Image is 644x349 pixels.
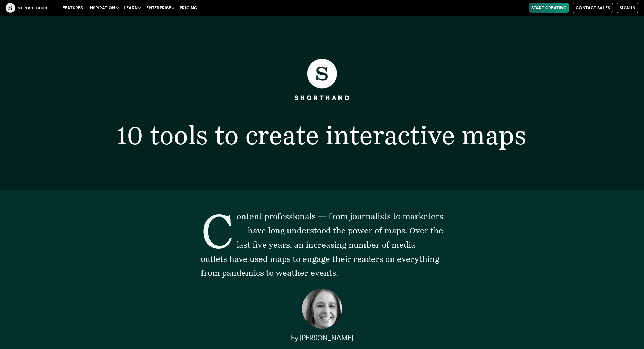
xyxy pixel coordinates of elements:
[573,3,613,13] a: Contact Sales
[86,3,121,13] button: Inspiration
[177,3,200,13] a: Pricing
[6,3,47,13] img: The Craft
[144,3,177,13] button: Enterprise
[201,331,444,345] p: by [PERSON_NAME]
[617,3,638,13] a: Sign in
[121,3,144,13] button: Learn
[96,122,547,148] h1: 10 tools to create interactive maps
[60,3,86,13] a: Features
[529,3,569,13] a: Start Creating
[201,211,443,278] span: Content professionals — from journalists to marketers — have long understood the power of maps. O...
